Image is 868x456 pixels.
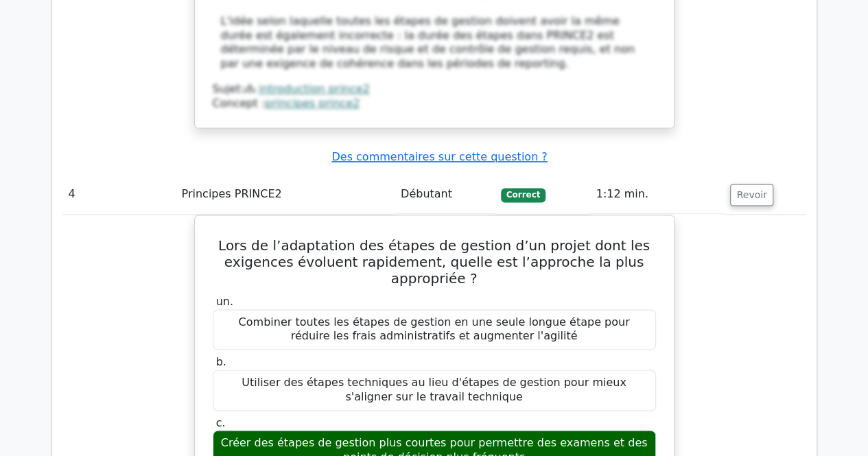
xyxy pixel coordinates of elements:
font: Sujet: [213,82,244,95]
font: b. [216,355,226,368]
font: Débutant [401,187,452,200]
font: Revoir [736,189,766,200]
font: 1:12 min. [596,187,648,200]
font: Lors de l’adaptation des étapes de gestion d’un projet dont les exigences évoluent rapidement, qu... [218,237,650,287]
font: Combiner toutes les étapes de gestion en une seule longue étape pour réduire les frais administra... [239,315,630,343]
font: 4 [69,187,75,200]
font: Concept : [213,97,266,110]
font: Principes PRINCE2 [181,187,281,200]
font: Utiliser des étapes techniques au lieu d'étapes de gestion pour mieux s'aligner sur le travail te... [242,376,626,403]
font: L'idée selon laquelle toutes les étapes de gestion doivent avoir la même durée est également inco... [221,14,635,70]
font: un. [216,295,233,308]
font: c. [216,416,226,429]
button: Revoir [730,184,773,206]
a: principes prince2 [265,97,360,110]
a: Des commentaires sur cette question ? [331,150,547,163]
font: Correct [506,190,540,200]
a: introduction prince2 [259,82,370,95]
